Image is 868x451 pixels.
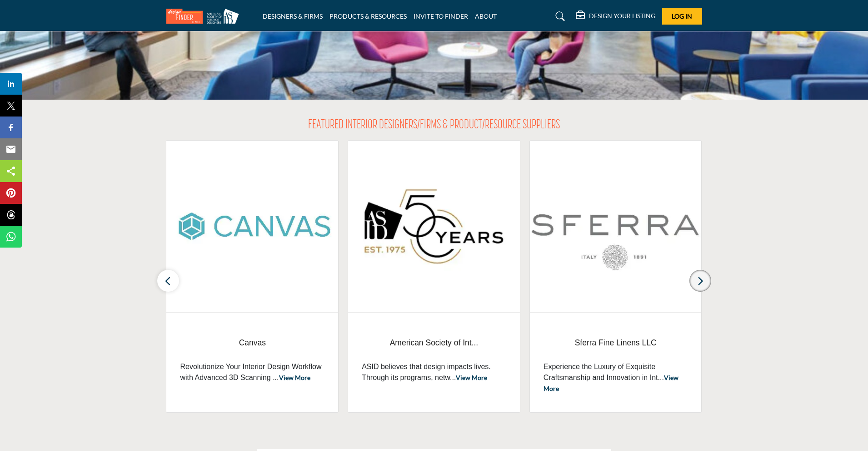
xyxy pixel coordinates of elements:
[544,374,678,392] a: View More
[414,12,468,20] a: INVITE TO FINDER
[662,8,702,25] button: Log In
[544,337,688,349] span: Sferra Fine Linens LLC
[475,12,497,20] a: ABOUT
[180,337,324,349] span: Canvas
[547,9,571,24] a: Search
[589,12,655,20] h5: DESIGN YOUR LISTING
[308,118,560,133] h2: FEATURED INTERIOR DESIGNERS/FIRMS & PRODUCT/RESOURCE SUPPLIERS
[180,331,324,355] a: Canvas
[180,361,324,383] p: Revolutionize Your Interior Design Workflow with Advanced 3D Scanning ...
[362,331,506,355] a: American Society of Int...
[362,337,506,349] span: American Society of Int...
[348,141,520,312] img: American Society of Interior Designers
[672,12,692,20] span: Log In
[166,141,338,312] img: Canvas
[362,361,506,383] p: ASID believes that design impacts lives. Through its programs, netw...
[166,9,244,24] img: Site Logo
[279,374,310,381] a: View More
[576,11,655,22] div: DESIGN YOUR LISTING
[456,374,487,381] a: View More
[329,12,407,20] a: PRODUCTS & RESOURCES
[530,141,702,312] img: Sferra Fine Linens LLC
[544,331,688,355] a: Sferra Fine Linens LLC
[263,12,323,20] a: DESIGNERS & FIRMS
[544,361,688,394] p: Experience the Luxury of Exquisite Craftsmanship and Innovation in Int...
[362,331,506,355] span: American Society of Interior Designers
